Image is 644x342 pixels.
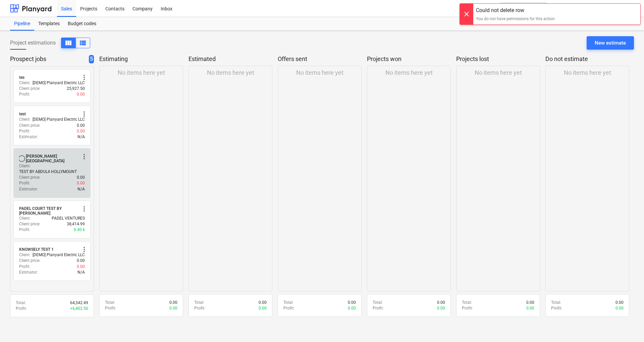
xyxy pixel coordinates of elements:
[19,247,54,252] div: KNOWSELY TEST 1
[259,300,267,305] p: 0.00
[105,300,115,305] p: Total :
[80,245,88,253] span: more_vert
[19,169,77,175] p: TEST BY ABDUL4 HOLLYMOUNT
[10,55,86,63] p: Prospect jobs
[194,305,205,311] p: Profit :
[476,6,555,14] div: Could not delete row
[456,55,537,63] p: Projects lost
[70,306,88,311] p: + 6,402.50
[105,305,116,311] p: Profit :
[80,73,88,81] span: more_vert
[10,17,34,31] a: Pipeline
[19,221,40,227] p: Client price :
[437,300,445,305] p: 0.00
[18,155,26,163] span: Mark as complete
[526,300,534,305] p: 0.00
[64,17,100,31] a: Budget codes
[99,55,180,63] p: Estimating
[169,305,177,311] p: 0.00
[19,86,40,92] p: Client price :
[587,36,634,50] button: New estimate
[19,264,30,270] p: Profit :
[296,69,343,77] p: No items here yet
[10,38,90,48] div: Project estimations
[34,17,64,31] a: Templates
[67,221,85,227] p: 38,414.99
[79,39,87,47] span: View as columns
[615,300,624,305] p: 0.00
[19,216,31,221] p: Client :
[476,16,555,22] div: You do not have permissions for this action
[77,128,85,134] p: 0.00
[89,55,94,63] span: 5
[64,39,72,47] span: View as columns
[283,300,293,305] p: Total :
[207,69,254,77] p: No items here yet
[77,123,85,128] p: 0.00
[169,300,177,305] p: 0.00
[19,123,40,128] p: Client price :
[610,310,644,342] iframe: Chat Widget
[348,300,356,305] p: 0.00
[373,300,383,305] p: Total :
[259,305,267,311] p: 0.00
[283,305,294,311] p: Profit :
[19,258,40,264] p: Client price :
[16,300,26,306] p: Total :
[33,117,85,122] p: [DEMO] Planyard Electric LLC
[74,227,85,233] p: 6.40 k
[348,305,356,311] p: 0.00
[19,111,26,117] div: test
[19,175,40,180] p: Client price :
[19,75,24,80] div: tes
[19,186,38,192] p: Estimator :
[19,180,30,186] p: Profit :
[77,270,85,275] p: N/A
[80,110,88,118] span: more_vert
[26,154,77,163] div: [PERSON_NAME][GEOGRAPHIC_DATA]
[19,252,31,258] p: Client :
[189,55,270,63] p: Estimated
[367,55,448,63] p: Projects won
[551,300,561,305] p: Total :
[19,270,38,275] p: Estimator :
[385,69,433,77] p: No items here yet
[373,305,384,311] p: Profit :
[19,117,31,122] p: Client :
[545,55,627,63] p: Do not estimate
[19,163,31,169] p: Client :
[462,300,472,305] p: Total :
[278,55,359,63] p: Offers sent
[52,216,85,221] p: PADEL VENTURES
[194,300,204,305] p: Total :
[16,306,27,311] p: Profit :
[77,134,85,140] p: N/A
[19,134,38,140] p: Estimator :
[77,258,85,264] p: 0.00
[551,305,562,311] p: Profit :
[77,92,85,97] p: 0.00
[70,300,88,306] p: 64,342.49
[19,206,77,216] div: PADEL COURT TEST BY [PERSON_NAME]
[475,69,522,77] p: No items here yet
[19,92,30,97] p: Profit :
[19,227,30,233] p: Profit :
[462,305,473,311] p: Profit :
[33,80,85,86] p: [DEMO] Planyard Electric LLC
[564,69,611,77] p: No items here yet
[67,86,85,92] p: 25,927.50
[19,80,31,86] p: Client :
[77,264,85,270] p: 0.00
[77,180,85,186] p: 0.00
[80,205,88,213] span: more_vert
[19,128,30,134] p: Profit :
[77,175,85,180] p: 0.00
[615,305,624,311] p: 0.00
[80,153,88,161] span: more_vert
[77,186,85,192] p: N/A
[595,39,626,47] div: New estimate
